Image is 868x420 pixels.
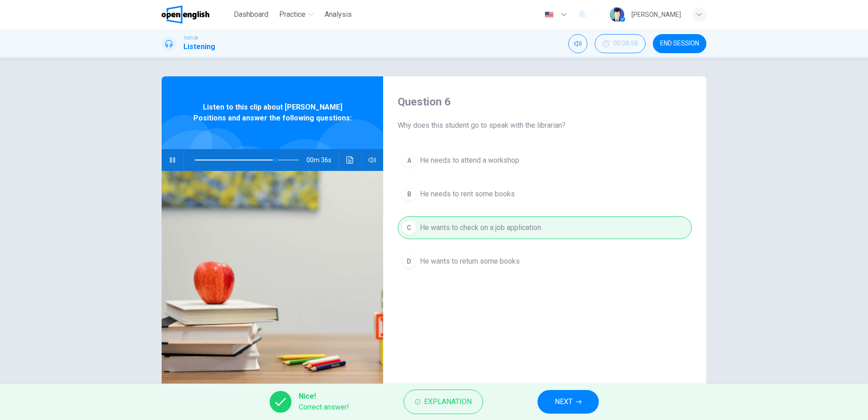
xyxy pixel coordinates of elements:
span: Practice [279,9,306,20]
span: 00m 36s [306,149,339,171]
span: Explanation [424,395,472,408]
button: Dashboard [230,6,272,23]
h1: Listening [183,41,215,52]
img: Profile picture [610,7,624,22]
button: Practice [276,6,317,23]
button: NEXT [538,390,599,414]
a: OpenEnglish logo [162,5,230,24]
span: 00:08:58 [613,40,638,47]
button: END SESSION [653,34,706,53]
img: en [543,11,555,18]
span: END SESSION [660,40,699,47]
div: Mute [568,34,587,53]
span: NEXT [555,395,572,408]
span: Nice! [299,391,349,402]
button: Click to see the audio transcription [343,149,357,171]
img: OpenEnglish logo [162,5,209,24]
div: [PERSON_NAME] [631,9,681,20]
button: Analysis [321,6,355,23]
span: Correct answer! [299,402,349,413]
span: Why does this student go to speak with the librarian? [398,120,692,131]
button: 00:08:58 [595,34,646,53]
span: Dashboard [234,9,268,20]
button: Explanation [404,390,483,414]
span: Listen to this clip about [PERSON_NAME] Positions and answer the following questions: [191,102,354,124]
img: Listen to this clip about Tutor Positions and answer the following questions: [162,171,383,392]
h4: Question 6 [398,95,692,109]
span: Analysis [325,9,352,20]
span: TOEFL® [183,35,198,41]
div: Hide [595,34,646,53]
